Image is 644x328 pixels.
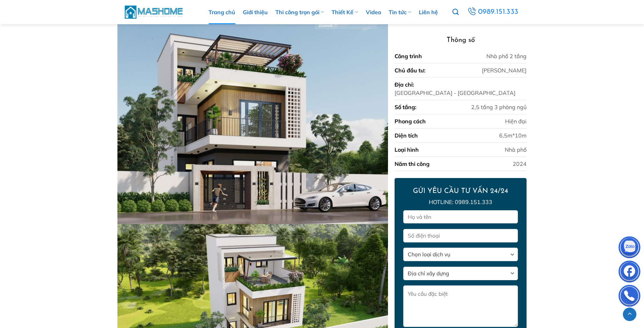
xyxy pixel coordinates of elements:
div: 2,5 tầng 3 phòng ngủ [471,103,527,111]
h3: Thông số [395,35,526,46]
input: Họ và tên [403,210,518,224]
div: Địa chỉ: [395,80,414,89]
div: Năm thi công [395,160,430,168]
img: Phone [619,286,640,307]
div: Nhà phố 2 tầng [486,52,527,60]
div: Số tầng: [395,103,416,111]
a: Tìm kiếm [452,5,459,19]
a: Lên đầu trang [623,308,636,321]
img: Zalo [619,238,640,259]
img: MasHome – Tổng Thầu Thiết Kế Và Xây Nhà Trọn Gói [125,5,184,19]
div: Công trình [395,52,422,60]
div: Nhà phố [505,145,527,154]
h2: GỬI YÊU CẦU TƯ VẤN 24/24 [403,187,518,196]
div: Hiện đại [505,117,527,125]
p: Hotline: 0989.151.333 [403,198,518,207]
span: 0989.151.333 [477,6,520,18]
div: Loại hình [395,145,419,154]
div: 2024 [513,160,527,168]
div: Diện tích [395,131,418,140]
img: Facebook [619,262,640,283]
div: Chủ đầu tư: [395,66,425,74]
div: [PERSON_NAME] [482,66,527,74]
a: 0989.151.333 [465,6,521,18]
div: Phong cách [395,117,426,125]
input: Số điện thoại [403,229,518,242]
div: 6,5m*10m [499,131,527,140]
div: [GEOGRAPHIC_DATA] - [GEOGRAPHIC_DATA] [395,89,515,97]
